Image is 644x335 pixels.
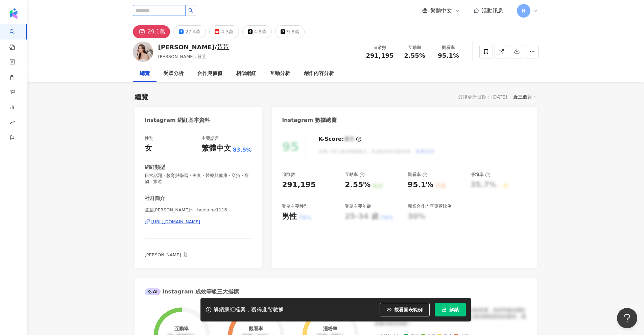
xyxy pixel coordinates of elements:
[213,306,284,313] div: 解鎖網紅檔案，獲得進階數據
[145,207,252,213] span: 荳荳[PERSON_NAME]ෆ | hoelaine1116
[145,117,210,124] div: Instagram 網紅基本資料
[242,25,272,38] button: 4.8萬
[275,25,305,38] button: 9.8萬
[282,203,308,209] div: 受眾主要性別
[408,172,428,178] div: 觀看率
[158,54,206,59] span: [PERSON_NAME], 荳荳
[345,203,371,209] div: 受眾主要年齡
[188,8,193,13] span: search
[408,203,452,209] div: 商業合作內容覆蓋比例
[394,307,423,312] span: 觀看圖表範例
[145,252,188,257] span: [PERSON_NAME] 🐰ིྀ
[197,70,222,78] div: 合作與價值
[270,70,290,78] div: 互動分析
[304,70,334,78] div: 創作內容分析
[145,164,165,171] div: 網紅類型
[366,52,394,59] span: 291,195
[145,288,161,295] div: AI
[458,94,507,100] div: 最後更新日期：[DATE]
[145,219,252,225] a: [URL][DOMAIN_NAME]
[140,70,150,78] div: 總覽
[185,27,200,36] div: 27.4萬
[135,92,148,102] div: 總覽
[221,27,233,36] div: 4.3萬
[430,7,452,15] span: 繁體中文
[380,303,430,316] button: 觀看圖表範例
[173,25,206,38] button: 27.4萬
[345,172,365,178] div: 互動率
[151,219,200,225] div: [URL][DOMAIN_NAME]
[435,303,466,316] button: 解鎖
[287,27,299,36] div: 9.8萬
[133,42,153,62] img: KOL Avatar
[9,116,15,131] span: rise
[436,44,461,51] div: 觀看率
[323,326,337,331] div: 漲粉率
[438,52,459,59] span: 95.1%
[282,172,295,178] div: 追蹤數
[282,180,316,190] div: 291,195
[282,117,337,124] div: Instagram 數據總覽
[148,27,165,36] div: 29.1萬
[9,24,23,51] a: search
[145,195,165,202] div: 社群簡介
[442,307,447,312] span: lock
[482,7,503,14] span: 活動訊息
[249,326,263,331] div: 觀看率
[402,44,428,51] div: 互動率
[174,326,189,331] div: 互動率
[513,93,537,101] div: 近三個月
[209,25,239,38] button: 4.3萬
[254,27,266,36] div: 4.8萬
[158,43,229,51] div: [PERSON_NAME]/荳荳
[408,180,433,190] div: 95.1%
[145,288,239,295] div: Instagram 成效等級三大指標
[201,143,231,154] div: 繁體中文
[522,7,525,15] span: N
[145,173,252,185] span: 日常話題 · 教育與學習 · 美食 · 醫療與健康 · 穿搭 · 寵物 · 旅遊
[449,307,459,312] span: 解鎖
[145,143,152,154] div: 女
[145,135,153,141] div: 性別
[345,180,371,190] div: 2.55%
[163,70,184,78] div: 受眾分析
[8,8,19,19] img: logo icon
[133,25,170,38] button: 29.1萬
[404,52,425,59] span: 2.55%
[318,135,361,143] div: K-Score :
[282,211,297,222] div: 男性
[471,172,491,178] div: 漲粉率
[201,135,219,141] div: 主要語言
[366,44,394,51] div: 追蹤數
[236,70,256,78] div: 相似網紅
[233,146,252,154] span: 83.5%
